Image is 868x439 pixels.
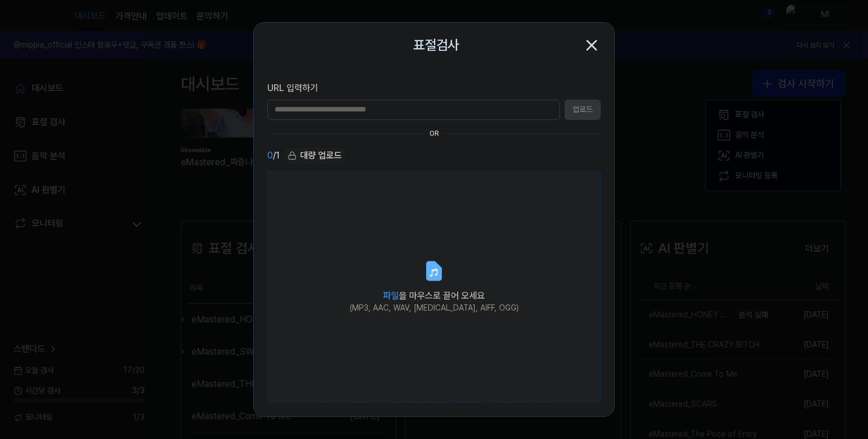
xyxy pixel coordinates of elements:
label: URL 입력하기 [267,81,601,95]
div: / 1 [267,148,280,164]
button: 대량 업로드 [284,148,345,164]
span: 파일 [383,290,399,301]
span: 0 [267,149,273,162]
div: (MP3, AAC, WAV, [MEDICAL_DATA], AIFF, OGG) [350,303,519,314]
div: 대량 업로드 [284,148,345,163]
h2: 표절검사 [413,35,459,56]
div: OR [429,129,439,139]
span: 을 마우스로 끌어 오세요 [383,290,485,301]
